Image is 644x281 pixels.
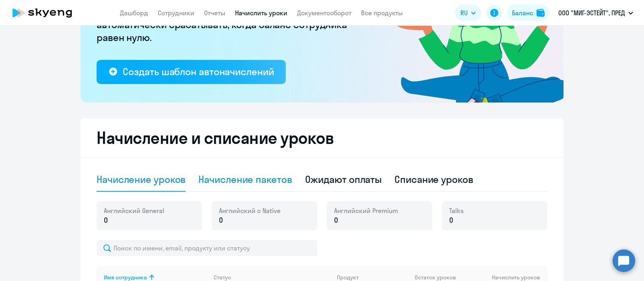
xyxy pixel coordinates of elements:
[361,9,403,17] a: Все продукты
[235,9,287,17] a: Начислить уроки
[394,173,473,186] div: Списание уроков
[537,9,545,17] img: balance
[334,215,338,226] span: 0
[305,173,382,186] div: Ожидают оплаты
[449,215,453,226] span: 0
[97,173,186,186] div: Начисление уроков
[512,8,533,18] div: Баланс
[214,274,231,281] div: Статус
[415,274,464,281] div: Остаток уроков
[204,9,225,17] a: Отчеты
[104,206,164,215] span: Английский General
[97,60,286,84] button: Создать шаблон автоначислений
[97,128,547,148] h2: Начисление и списание уроков
[123,65,274,78] div: Создать шаблон автоначислений
[415,274,456,281] span: Остаток уроков
[337,274,359,281] div: Продукт
[97,240,317,256] input: Поиск по имени, email, продукту или статусу
[104,215,108,226] span: 0
[104,274,207,281] div: Имя сотрудника
[219,206,281,215] span: Английский с Native
[104,274,147,281] div: Имя сотрудника
[120,9,148,17] a: Дашборд
[158,9,194,17] a: Сотрудники
[455,5,481,21] button: RU
[214,274,330,281] div: Статус
[507,5,549,21] button: Балансbalance
[334,206,398,215] span: Английский Premium
[558,8,625,18] p: ООО "МИГ-ЭСТЕЙТ", ПРЕД
[554,3,637,23] button: ООО "МИГ-ЭСТЕЙТ", ПРЕД
[460,8,468,18] span: RU
[297,9,351,17] a: Документооборот
[449,206,464,215] span: Talks
[219,215,223,226] span: 0
[337,274,409,281] div: Продукт
[198,173,292,186] div: Начисление пакетов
